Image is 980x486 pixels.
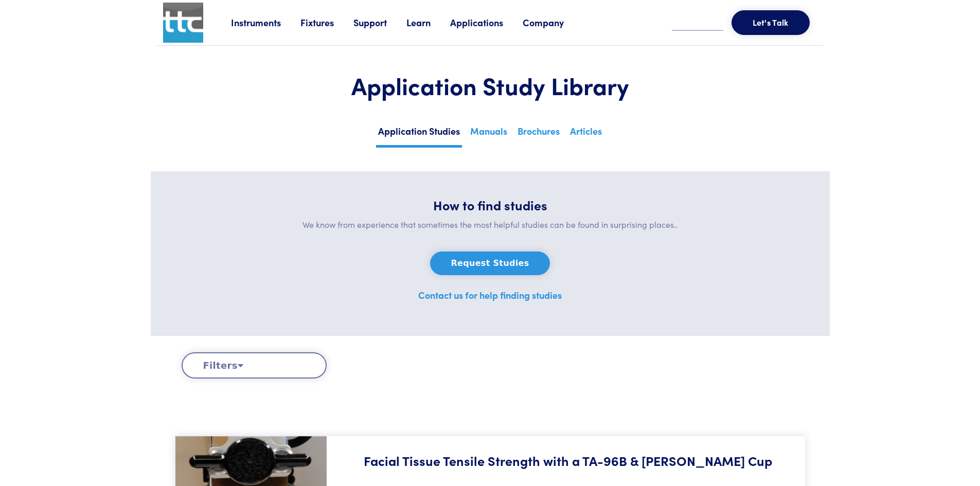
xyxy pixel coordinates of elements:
a: Contact us for help finding studies [418,289,562,301]
h5: Facial Tissue Tensile Strength with a TA-96B & [PERSON_NAME] Cup [364,452,772,470]
a: Manuals [468,122,509,145]
img: ttc_logo_1x1_v1.0.png [163,3,203,43]
button: Let's Talk [732,10,810,35]
a: Application Studies [376,122,462,148]
h5: How to find studies [175,196,805,214]
a: Articles [568,122,604,145]
a: Support [353,16,406,29]
a: Fixtures [300,16,353,29]
button: Request Studies [430,251,550,275]
a: Instruments [231,16,300,29]
button: Filters [182,352,327,379]
p: We know from experience that sometimes the most helpful studies can be found in surprising places.. [175,218,805,231]
a: Applications [450,16,523,29]
h1: Application Study Library [182,70,799,100]
a: Company [523,16,583,29]
a: Learn [406,16,450,29]
a: Brochures [515,122,562,145]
